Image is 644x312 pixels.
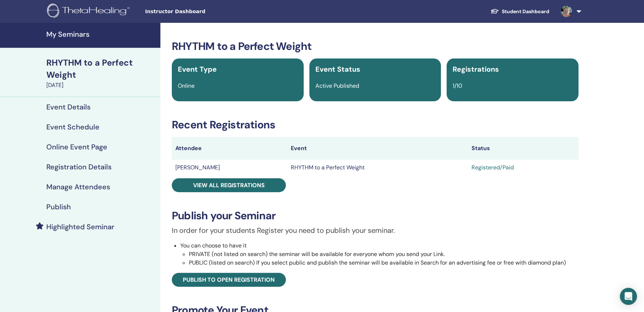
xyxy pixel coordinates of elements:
h4: Online Event Page [46,143,107,151]
td: RHYTHM to a Perfect Weight [287,160,468,175]
h4: Highlighted Seminar [46,223,114,231]
th: Status [468,137,578,160]
h4: Registration Details [46,163,112,171]
img: logo.png [47,4,132,20]
span: Publish to open registration [183,276,275,283]
td: [PERSON_NAME] [172,160,287,175]
span: View all registrations [193,181,265,189]
div: [DATE] [46,81,156,89]
p: In order for your students Register you need to publish your seminar. [172,225,578,236]
span: Instructor Dashboard [145,8,252,15]
span: Online [178,82,195,89]
span: Event Status [315,65,360,74]
h4: Publish [46,203,71,211]
img: graduation-cap-white.svg [490,8,499,14]
span: Active Published [315,82,359,89]
h3: Recent Registrations [172,118,578,131]
li: PRIVATE (not listed on search) the seminar will be available for everyone whom you send your Link. [189,250,578,259]
a: RHYTHM to a Perfect Weight[DATE] [42,57,160,89]
a: Publish to open registration [172,273,286,287]
h4: Event Schedule [46,123,99,131]
li: PUBLIC (listed on search) If you select public and publish the seminar will be available in Searc... [189,259,578,267]
a: View all registrations [172,178,286,192]
li: You can choose to have it [180,241,578,267]
div: Registered/Paid [471,163,575,172]
span: 1/10 [453,82,462,89]
th: Event [287,137,468,160]
span: Event Type [178,65,217,74]
h4: Event Details [46,103,91,111]
div: Open Intercom Messenger [620,288,637,305]
img: default.png [561,6,572,17]
h4: Manage Attendees [46,183,110,191]
span: Registrations [453,65,499,74]
h3: Publish your Seminar [172,209,578,222]
a: Student Dashboard [485,5,555,18]
h3: RHYTHM to a Perfect Weight [172,40,578,53]
h4: My Seminars [46,30,156,39]
div: RHYTHM to a Perfect Weight [46,57,156,81]
th: Attendee [172,137,287,160]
